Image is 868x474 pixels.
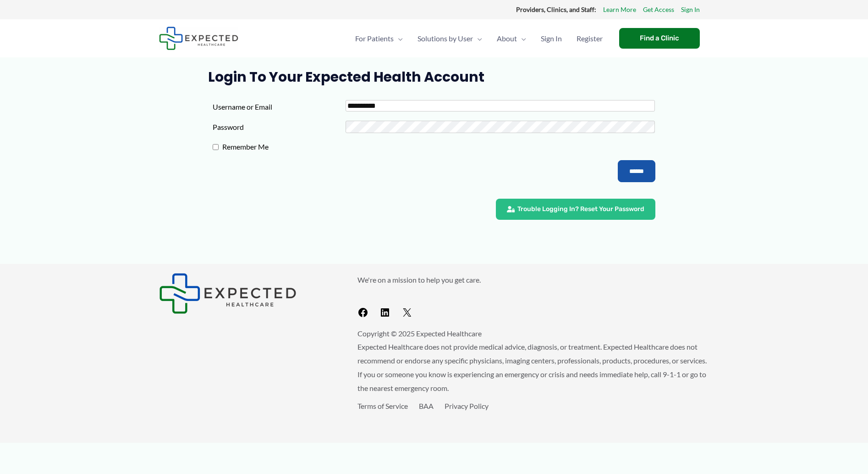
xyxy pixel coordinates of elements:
a: Get Access [643,4,674,16]
h1: Login to Your Expected Health Account [208,69,660,85]
span: Solutions by User [418,22,473,55]
label: Username or Email [213,100,346,114]
span: Expected Healthcare does not provide medical advice, diagnosis, or treatment. Expected Healthcare... [357,342,707,392]
span: Register [577,22,603,55]
a: Find a Clinic [619,28,700,49]
a: Terms of Service [357,402,408,410]
label: Remember Me [219,140,352,154]
span: Sign In [541,22,562,55]
a: Sign In [681,4,700,16]
nav: Primary Site Navigation [348,22,610,55]
aside: Footer Widget 2 [357,273,709,322]
span: Menu Toggle [394,22,403,55]
span: About [497,22,517,55]
span: Menu Toggle [473,22,482,55]
img: Expected Healthcare Logo - side, dark font, small [159,273,297,314]
strong: Providers, Clinics, and Staff: [516,6,596,13]
a: Trouble Logging In? Reset Your Password [496,199,655,220]
p: We're on a mission to help you get care. [357,273,709,287]
a: Sign In [533,22,569,55]
a: AboutMenu Toggle [489,22,533,55]
a: Privacy Policy [445,402,489,410]
label: Password [213,120,346,134]
span: For Patients [355,22,394,55]
aside: Footer Widget 3 [357,399,709,434]
a: BAA [419,402,434,410]
a: Learn More [603,4,636,16]
span: Copyright © 2025 Expected Healthcare [357,329,482,338]
aside: Footer Widget 1 [159,273,335,314]
a: For PatientsMenu Toggle [348,22,410,55]
a: Solutions by UserMenu Toggle [410,22,489,55]
a: Register [569,22,610,55]
img: Expected Healthcare Logo - side, dark font, small [159,27,238,50]
span: Trouble Logging In? Reset Your Password [517,206,644,212]
span: Menu Toggle [517,22,526,55]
